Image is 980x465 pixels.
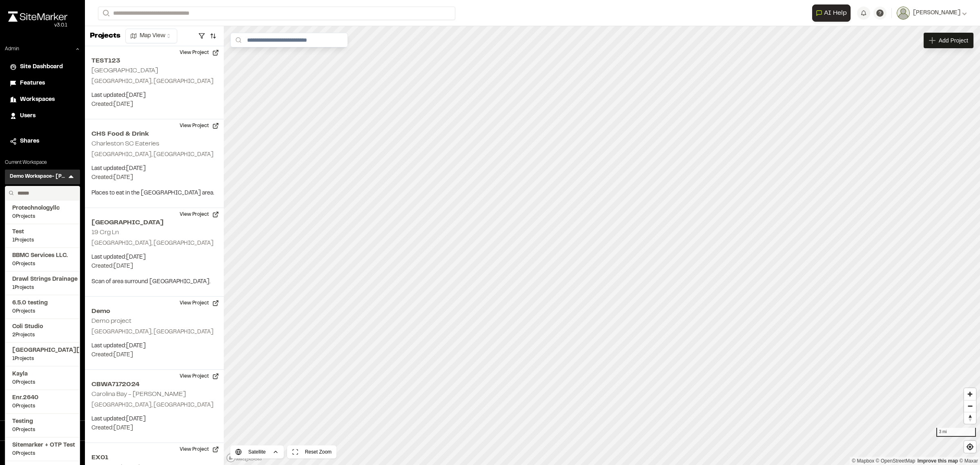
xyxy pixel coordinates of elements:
span: Features [20,79,45,88]
span: Kayla [12,370,73,379]
span: 0 Projects [12,450,73,457]
button: Reset Zoom [287,445,336,458]
a: Kayla0Projects [12,370,73,386]
span: Enr.2640 [12,393,73,402]
button: View Project [175,370,224,383]
p: Last updated: [DATE] [91,253,217,262]
p: [GEOGRAPHIC_DATA], [GEOGRAPHIC_DATA] [91,328,217,337]
div: Oh geez...please don't... [8,22,67,29]
span: 1 Projects [12,284,73,291]
h3: Demo Workspace- [PERSON_NAME] [10,173,67,181]
h2: [GEOGRAPHIC_DATA] [91,68,158,74]
span: Site Dashboard [20,63,63,72]
button: Satellite [230,445,284,458]
p: Projects [90,31,120,42]
p: [GEOGRAPHIC_DATA], [GEOGRAPHIC_DATA] [91,239,217,248]
p: [GEOGRAPHIC_DATA], [GEOGRAPHIC_DATA] [91,77,217,86]
a: Drawl Strings Drainage1Projects [12,275,73,291]
h2: CBWA7172024 [91,380,217,389]
span: Add Project [939,36,968,45]
a: Features [10,79,75,88]
h2: Demo project [91,318,131,324]
button: Search [98,7,113,20]
span: 0 Projects [12,379,73,386]
a: Users [10,112,75,121]
span: Drawl Strings Drainage [12,275,73,284]
a: Protechnologyllc0Projects [12,204,73,220]
span: 6.5.0 testing [12,299,73,308]
p: Last updated: [DATE] [91,164,217,173]
a: Testing0Projects [12,417,73,434]
h2: EX01 [91,453,217,463]
a: Mapbox [852,458,874,464]
a: Mapbox logo [226,453,262,463]
a: Shares [10,137,75,146]
a: Coli Studio2Projects [12,322,73,339]
img: User [897,7,910,20]
h2: TEST123 [91,56,217,66]
button: View Project [175,119,224,132]
div: Open AI Assistant [812,4,854,22]
h2: [GEOGRAPHIC_DATA] [91,218,217,228]
button: Zoom out [964,400,976,412]
p: Created: [DATE] [91,262,217,271]
span: 2 Projects [12,331,73,339]
span: Workspaces [20,95,55,104]
span: Reset bearing to north [964,412,976,424]
a: 6.5.0 testing0Projects [12,299,73,315]
h2: Charleston SC Eateries [91,141,159,147]
a: Test1Projects [12,228,73,244]
h2: 19 Crg Ln [91,230,119,235]
a: Sitemarker + OTP Test0Projects [12,441,73,457]
a: BBMC Services LLC.0Projects [12,251,73,268]
button: View Project [175,443,224,456]
span: 1 Projects [12,355,73,362]
a: Enr.26400Projects [12,393,73,410]
span: Sitemarker + OTP Test [12,441,73,450]
a: [GEOGRAPHIC_DATA][US_STATE]1Projects [12,346,73,362]
span: 0 Projects [12,402,73,410]
p: [GEOGRAPHIC_DATA], [GEOGRAPHIC_DATA] [91,401,217,410]
h2: Carolina Bay - [PERSON_NAME] [91,391,186,397]
a: OpenStreetMap [876,458,915,464]
span: Test [12,228,73,237]
p: Created: [DATE] [91,351,217,360]
span: 0 Projects [12,213,73,220]
p: Places to eat in the [GEOGRAPHIC_DATA] area. [91,189,217,198]
span: [GEOGRAPHIC_DATA][US_STATE] [12,346,73,355]
div: 3 mi [936,428,976,437]
span: Coli Studio [12,322,73,331]
span: AI Help [824,8,847,18]
img: rebrand.png [8,11,67,22]
button: View Project [175,208,224,221]
button: View Project [175,46,224,59]
span: Users [20,112,36,121]
p: Last updated: [DATE] [91,342,217,351]
p: Created: [DATE] [91,424,217,433]
span: Shares [20,137,39,146]
p: Created: [DATE] [91,173,217,182]
a: Workspaces [10,95,75,104]
h2: CHS Food & Drink [91,129,217,139]
button: Zoom in [964,388,976,400]
span: 0 Projects [12,308,73,315]
p: [GEOGRAPHIC_DATA], [GEOGRAPHIC_DATA] [91,150,217,159]
span: BBMC Services LLC. [12,251,73,260]
span: [PERSON_NAME] [913,9,960,18]
button: Reset bearing to north [964,412,976,424]
p: Current Workspace [5,159,80,166]
a: Maxar [959,458,978,464]
span: Protechnologyllc [12,204,73,213]
p: Last updated: [DATE] [91,91,217,100]
span: 0 Projects [12,426,73,434]
span: Testing [12,417,73,426]
p: Created: [DATE] [91,100,217,109]
a: Site Dashboard [10,63,75,72]
span: 1 Projects [12,237,73,244]
button: View Project [175,297,224,310]
p: Scan of area surround [GEOGRAPHIC_DATA]. [91,277,217,286]
button: Find my location [964,441,976,453]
